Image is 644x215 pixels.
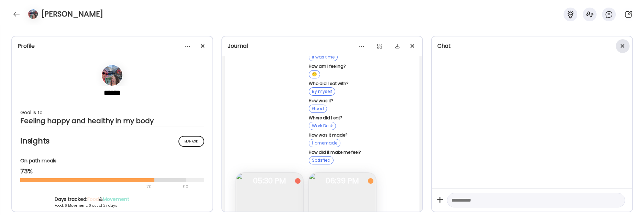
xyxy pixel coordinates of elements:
[309,70,320,78] div: 😕
[182,183,189,191] div: 90
[20,108,204,117] div: Goal is to
[309,81,376,86] div: Who did I eat with?
[309,87,335,96] div: By myself
[309,64,376,69] div: How am I feeling?
[41,9,103,20] h4: [PERSON_NAME]
[309,105,327,113] div: Good
[309,98,376,103] div: How was it?
[228,42,417,50] div: Journal
[20,117,204,125] div: Feeling happy and healthy in my body
[20,167,204,175] div: 73%
[309,122,336,130] div: Work Desk
[309,116,376,120] div: Where did I eat?
[309,178,376,184] span: 06:39 PM
[55,203,170,208] div: Food: 6 Movement: 0 out of 27 days
[20,157,204,164] div: On path meals
[236,178,303,184] span: 05:30 PM
[309,139,340,147] div: Homemade
[102,65,122,86] img: avatars%2F3P8s6xp35MOd6eiaJFjzVI6K6R22
[437,42,627,50] div: Chat
[20,136,204,146] h2: Insights
[103,196,129,203] span: Movement
[309,150,376,155] div: How did it make me feel?
[20,183,181,191] div: 70
[55,196,170,203] div: Days tracked: &
[178,136,204,147] div: Manage
[309,156,334,164] div: Satisfied
[309,133,376,138] div: How was it made?
[18,42,207,50] div: Profile
[87,196,99,203] span: Food
[28,9,38,19] img: avatars%2F3P8s6xp35MOd6eiaJFjzVI6K6R22
[309,53,338,61] div: It was time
